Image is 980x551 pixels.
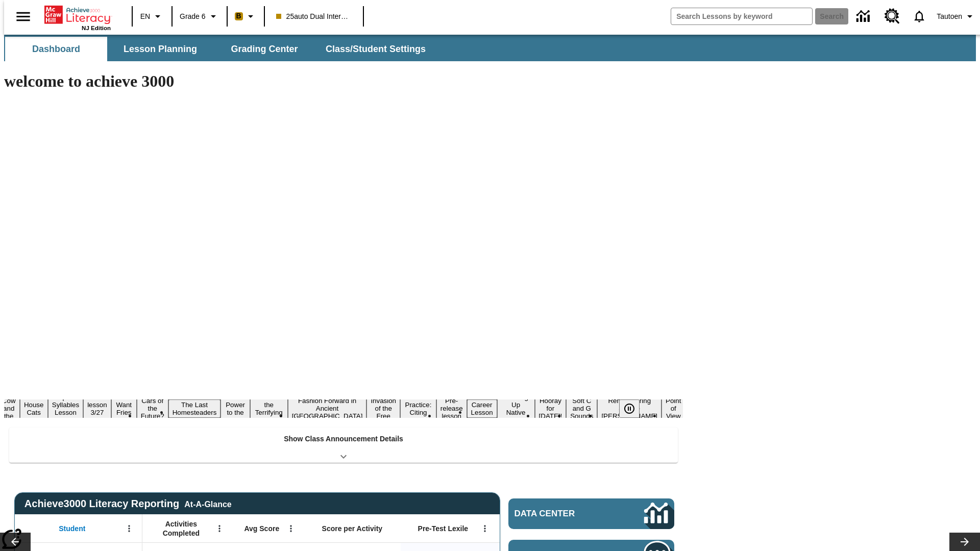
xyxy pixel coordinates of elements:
button: Slide 8 The Last Homesteaders [168,399,221,418]
span: 25auto Dual International [276,11,352,22]
span: Achieve3000 Literacy Reporting [24,498,232,510]
button: Boost Class color is peach. Change class color [231,7,261,26]
span: Activities Completed [148,519,215,538]
span: EN [140,11,150,22]
div: At-A-Glance [184,498,231,509]
a: Data Center [508,498,674,529]
button: Slide 15 Career Lesson [467,399,497,418]
button: Slide 19 Remembering Justice O'Connor [597,395,661,421]
div: SubNavbar [4,37,435,61]
button: Open Menu [212,521,227,536]
span: Tautoen [937,11,962,22]
div: Home [44,4,111,31]
button: Open Menu [121,521,137,536]
button: Language: EN, Select a language [136,7,168,26]
button: Slide 10 Attack of the Terrifying Tomatoes [250,392,288,425]
a: Home [44,5,111,25]
div: Pause [619,399,650,418]
button: Slide 16 Cooking Up Native Traditions [497,392,535,425]
button: Slide 3 Where Do House Cats Come From? [20,384,48,433]
button: Pause [619,399,640,418]
button: Slide 6 Do You Want Fries With That? [111,384,137,433]
span: Pre-Test Lexile [418,524,469,533]
button: Lesson carousel, Next [949,533,980,551]
button: Slide 17 Hooray for Constitution Day! [535,395,567,421]
button: Slide 13 Mixed Practice: Citing Evidence [400,392,436,425]
span: Score per Activity [322,524,383,533]
div: SubNavbar [4,35,976,61]
button: Slide 12 The Invasion of the Free CD [366,388,400,429]
button: Slide 11 Fashion Forward in Ancient Rome [288,395,367,421]
button: Slide 5 Test lesson 3/27 en [83,392,111,425]
button: Profile/Settings [933,7,980,26]
span: Data Center [514,509,610,519]
button: Slide 14 Pre-release lesson [436,395,467,421]
button: Open Menu [283,521,299,536]
button: Slide 9 Solar Power to the People [220,392,250,425]
a: Data Center [850,3,878,31]
button: Dashboard [5,37,107,61]
p: Show Class Announcement Details [284,434,403,444]
h1: welcome to achieve 3000 [4,72,683,91]
div: Show Class Announcement Details [9,428,678,463]
a: Notifications [906,3,933,30]
button: Grade: Grade 6, Select a grade [176,7,224,26]
span: Avg Score [244,524,279,533]
span: Grade 6 [180,11,206,22]
button: Slide 20 Point of View [661,395,685,421]
button: Slide 7 Cars of the Future? [137,395,168,421]
span: Student [59,524,85,533]
input: search field [671,8,812,24]
button: Open Menu [477,521,493,536]
button: Class/Student Settings [317,37,434,61]
a: Resource Center, Will open in new tab [878,3,906,30]
button: Slide 18 Soft C and G Sounds [566,395,597,421]
span: B [236,10,241,22]
button: Slide 4 Open Syllables Lesson 3 [48,392,83,425]
button: Grading Center [213,37,315,61]
span: NJ Edition [82,25,111,31]
button: Lesson Planning [109,37,211,61]
button: Open side menu [8,2,38,32]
